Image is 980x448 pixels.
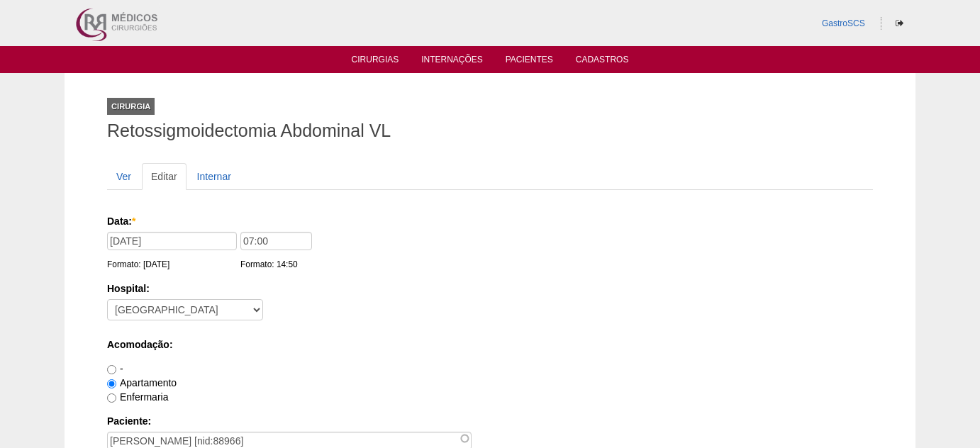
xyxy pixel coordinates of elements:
a: Pacientes [506,55,553,69]
input: - [107,365,116,374]
span: Este campo é obrigatório. [132,215,135,227]
a: Internações [421,55,483,69]
input: Apartamento [107,379,116,388]
label: Paciente: [107,414,873,428]
div: Formato: [DATE] [107,257,240,271]
a: Ver [107,163,140,190]
div: Formato: 14:50 [240,257,316,271]
label: Hospital: [107,281,873,296]
i: Sair [896,19,903,28]
label: Acomodação: [107,337,873,352]
a: Internar [188,163,240,190]
a: GastroSCS [822,18,865,28]
a: Editar [142,163,186,190]
label: Apartamento [107,377,177,388]
input: Enfermaria [107,393,116,403]
label: Data: [107,214,868,228]
h1: Retossigmoidectomia Abdominal VL [107,122,873,140]
label: - [107,363,123,374]
label: Enfermaria [107,391,168,403]
a: Cadastros [576,55,629,69]
div: Cirurgia [107,98,155,115]
a: Cirurgias [352,55,399,69]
